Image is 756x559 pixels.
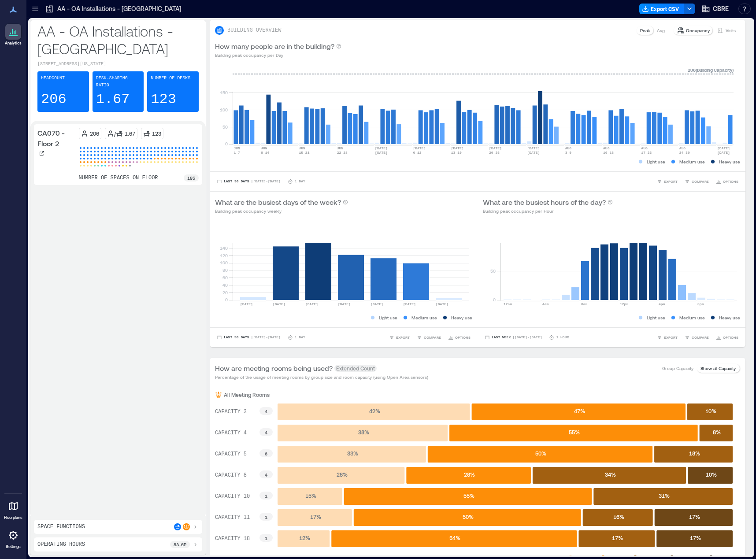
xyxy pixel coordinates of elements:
[220,90,228,95] tspan: 150
[215,374,428,381] p: Percentage of the usage of meeting rooms by group size and room capacity (using Open Area sensors)
[489,146,502,150] text: [DATE]
[215,177,282,186] button: Last 90 Days |[DATE]-[DATE]
[310,514,321,520] text: 17 %
[713,4,729,13] span: CBRE
[679,314,705,321] p: Medium use
[5,41,22,46] p: Analytics
[337,151,348,155] text: 22-28
[305,492,316,499] text: 15 %
[689,450,700,456] text: 18 %
[37,523,85,530] p: Space Functions
[295,179,305,184] p: 1 Day
[647,158,665,165] p: Light use
[603,146,610,150] text: AUG
[174,541,186,548] p: 8a - 6p
[224,391,270,398] p: All Meeting Rooms
[4,515,22,520] p: Floorplans
[261,151,269,155] text: 8-14
[215,41,334,52] p: How many people are in the building?
[569,429,580,435] text: 55 %
[655,333,679,342] button: EXPORT
[37,61,199,68] p: [STREET_ADDRESS][US_STATE]
[679,151,690,155] text: 24-30
[639,4,684,14] button: Export CSV
[299,146,305,150] text: JUN
[659,302,665,306] text: 4pm
[6,544,21,549] p: Settings
[451,151,462,155] text: 13-19
[379,314,397,321] p: Light use
[220,245,228,251] tspan: 140
[713,429,721,435] text: 8 %
[151,91,176,108] p: 123
[227,27,281,34] p: BUILDING OVERVIEW
[215,333,282,342] button: Last 90 Days |[DATE]-[DATE]
[483,197,606,207] p: What are the busiest hours of the day?
[449,535,460,541] text: 54 %
[664,335,678,340] span: EXPORT
[215,52,341,59] p: Building peak occupancy per Day
[451,146,464,150] text: [DATE]
[220,253,228,258] tspan: 120
[723,335,738,340] span: OPTIONS
[455,335,471,340] span: OPTIONS
[215,207,348,215] p: Building peak occupancy weekly
[679,158,705,165] p: Medium use
[152,130,161,137] p: 123
[222,124,228,130] tspan: 50
[692,335,709,340] span: COMPARE
[605,471,616,478] text: 34 %
[664,179,678,184] span: EXPORT
[215,197,341,207] p: What are the busiest days of the week?
[299,151,309,155] text: 15-21
[424,335,441,340] span: COMPARE
[612,535,623,541] text: 17 %
[717,146,730,150] text: [DATE]
[358,429,369,435] text: 38 %
[222,267,228,273] tspan: 80
[692,179,709,184] span: COMPARE
[464,471,475,478] text: 28 %
[699,2,731,16] button: CBRE
[334,365,377,372] span: Extended Count
[527,151,540,155] text: [DATE]
[1,496,25,523] a: Floorplans
[215,472,247,478] text: CAPACITY 8
[295,335,305,340] p: 1 Day
[37,128,75,149] p: CA070 - Floor 2
[57,4,181,13] p: AA - OA Installations - [GEOGRAPHIC_DATA]
[403,302,416,306] text: [DATE]
[220,260,228,265] tspan: 100
[574,408,585,414] text: 47 %
[706,471,717,478] text: 10 %
[96,75,141,89] p: Desk-sharing ratio
[436,302,448,306] text: [DATE]
[641,151,652,155] text: 17-23
[620,302,628,306] text: 12pm
[215,493,250,500] text: CAPACITY 10
[717,151,730,155] text: [DATE]
[641,146,648,150] text: AUG
[114,130,116,137] p: /
[337,471,348,478] text: 28 %
[719,314,740,321] p: Heavy use
[2,21,24,48] a: Analytics
[369,408,380,414] text: 42 %
[657,27,665,34] p: Avg
[151,75,190,82] p: Number of Desks
[451,314,472,321] p: Heavy use
[705,408,716,414] text: 10 %
[463,492,474,499] text: 55 %
[565,146,572,150] text: AUG
[233,151,240,155] text: 1-7
[375,146,388,150] text: [DATE]
[240,302,253,306] text: [DATE]
[463,514,474,520] text: 50 %
[689,514,700,520] text: 17 %
[647,314,665,321] p: Light use
[187,174,195,181] p: 185
[37,22,199,57] p: AA - OA Installations - [GEOGRAPHIC_DATA]
[683,177,711,186] button: COMPARE
[96,91,130,108] p: 1.67
[686,27,710,34] p: Occupancy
